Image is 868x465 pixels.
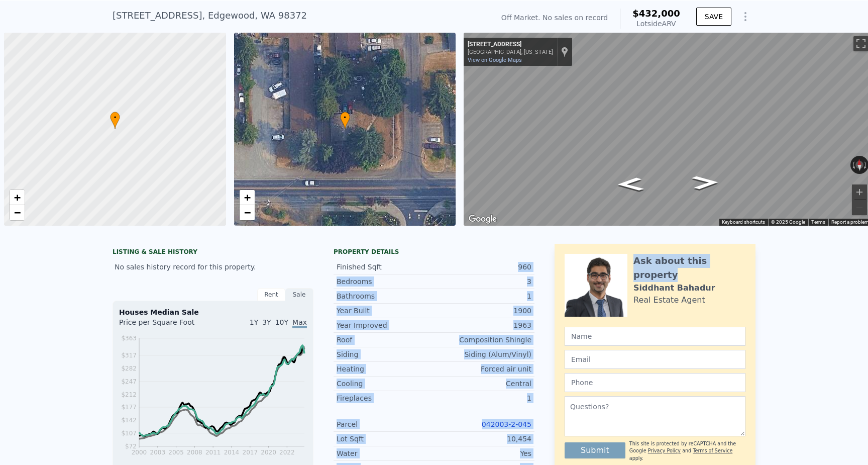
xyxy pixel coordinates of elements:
[632,8,680,19] span: $432,000
[224,449,240,456] tspan: 2014
[633,282,715,294] div: Siddhant Bahadur
[240,205,255,220] a: Zoom out
[434,276,531,287] div: 3
[337,448,434,458] div: Water
[434,379,531,389] div: Central
[337,349,434,359] div: Siding
[735,7,755,27] button: Show Options
[334,248,534,256] div: Property details
[337,320,434,330] div: Year Improved
[855,156,863,174] button: Reset the view
[121,378,137,385] tspan: $247
[434,434,531,444] div: 10,454
[468,57,522,63] a: View on Google Maps
[337,364,434,374] div: Heating
[279,449,295,456] tspan: 2022
[337,434,434,444] div: Lot Sqft
[10,190,25,205] a: Zoom in
[722,219,765,226] button: Keyboard shortcuts
[434,262,531,272] div: 960
[434,364,531,374] div: Forced air unit
[606,174,655,195] path: Go West, 8th St E
[275,318,288,326] span: 10Y
[337,306,434,316] div: Year Built
[852,200,867,215] button: Zoom out
[434,448,531,458] div: Yes
[10,205,25,220] a: Zoom out
[337,262,434,272] div: Finished Sqft
[261,449,276,456] tspan: 2020
[337,379,434,389] div: Cooling
[14,206,21,219] span: −
[119,307,307,317] div: Houses Median Sale
[262,318,271,326] span: 3Y
[693,448,732,453] a: Terms of Service
[150,449,166,456] tspan: 2003
[110,112,120,129] div: •
[113,258,313,276] div: No sales history record for this property.
[119,317,213,333] div: Price per Square Foot
[113,248,313,258] div: LISTING & SALE HISTORY
[110,113,120,122] span: •
[132,449,147,456] tspan: 2000
[468,41,553,49] div: [STREET_ADDRESS]
[850,156,856,174] button: Rotate counterclockwise
[257,288,285,301] div: Rent
[125,443,137,450] tspan: $72
[852,184,867,200] button: Zoom in
[434,335,531,345] div: Composition Shingle
[466,213,499,226] a: Open this area in Google Maps (opens a new window)
[629,440,745,462] div: This site is protected by reCAPTCHA and the Google and apply.
[434,349,531,359] div: Siding (Alum/Vinyl)
[565,327,745,346] input: Name
[434,320,531,330] div: 1963
[14,191,21,204] span: +
[244,206,250,219] span: −
[285,288,313,301] div: Sale
[811,219,825,225] a: Terms
[113,9,307,23] div: [STREET_ADDRESS] , Edgewood , WA 98372
[681,172,730,193] path: Go East, 8th St E
[337,393,434,403] div: Fireplaces
[240,190,255,205] a: Zoom in
[340,112,350,129] div: •
[434,291,531,301] div: 1
[121,335,137,342] tspan: $363
[121,430,137,437] tspan: $107
[187,449,202,456] tspan: 2008
[340,113,350,122] span: •
[168,449,184,456] tspan: 2005
[337,335,434,345] div: Roof
[121,391,137,398] tspan: $212
[337,276,434,287] div: Bedrooms
[633,294,705,306] div: Real Estate Agent
[565,350,745,369] input: Email
[468,49,553,55] div: [GEOGRAPHIC_DATA], [US_STATE]
[250,318,258,326] span: 1Y
[121,404,137,411] tspan: $177
[632,19,680,29] div: Lotside ARV
[633,254,745,282] div: Ask about this property
[771,219,805,225] span: © 2025 Google
[292,318,307,328] span: Max
[337,419,434,429] div: Parcel
[121,352,137,359] tspan: $317
[121,417,137,424] tspan: $142
[648,448,681,453] a: Privacy Policy
[501,13,608,23] div: Off Market. No sales on record
[121,365,137,372] tspan: $282
[565,373,745,392] input: Phone
[434,306,531,316] div: 1900
[696,8,731,26] button: SAVE
[434,393,531,403] div: 1
[243,449,258,456] tspan: 2017
[337,291,434,301] div: Bathrooms
[244,191,250,204] span: +
[466,213,499,226] img: Google
[565,442,625,458] button: Submit
[482,420,531,428] a: 042003-2-045
[205,449,221,456] tspan: 2011
[561,46,568,57] a: Show location on map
